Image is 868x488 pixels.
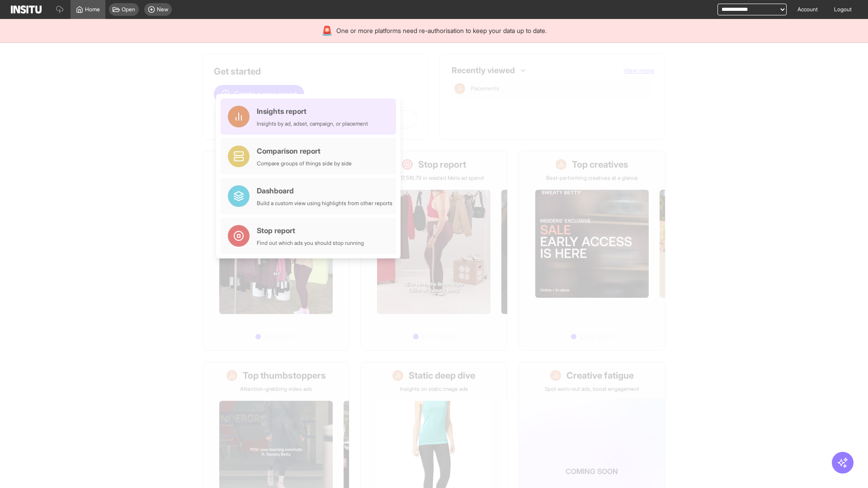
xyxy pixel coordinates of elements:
[157,6,168,13] span: New
[257,185,392,196] div: Dashboard
[257,160,352,167] div: Compare groups of things side by side
[85,6,100,13] span: Home
[257,225,364,236] div: Stop report
[122,6,135,13] span: Open
[257,106,368,117] div: Insights report
[321,24,333,37] div: 🚨
[336,26,547,35] span: One or more platforms need re-authorisation to keep your data up to date.
[257,239,364,247] div: Find out which ads you should stop running
[257,200,392,207] div: Build a custom view using highlights from other reports
[257,120,368,127] div: Insights by ad, adset, campaign, or placement
[257,145,352,156] div: Comparison report
[11,5,42,14] img: Logo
